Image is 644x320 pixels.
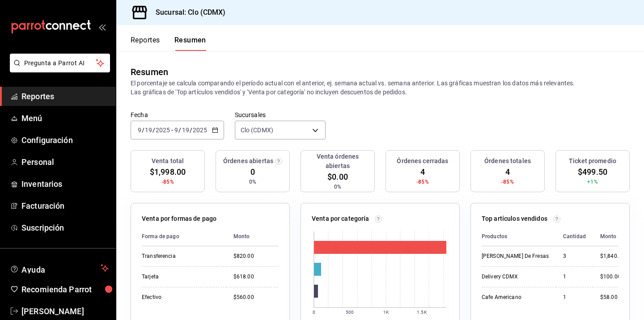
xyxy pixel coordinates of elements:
[397,156,448,166] h3: Órdenes cerradas
[334,183,341,191] span: 0%
[131,112,224,118] label: Fecha
[142,214,216,223] p: Venta por formas de pago
[137,126,142,134] input: --
[226,227,279,246] th: Monto
[383,310,389,315] text: 1K
[142,273,219,281] div: Tarjeta
[21,178,109,190] span: Inventarios
[153,126,155,134] span: /
[171,126,173,134] span: -
[21,305,109,317] span: [PERSON_NAME]
[144,126,153,134] input: --
[587,178,597,186] span: +1%
[21,200,109,212] span: Facturación
[482,253,549,260] div: [PERSON_NAME] De Fresas
[98,23,106,30] button: open_drawer_menu
[233,273,279,281] div: $618.00
[312,214,369,223] p: Venta por categoría
[600,273,625,281] div: $100.00
[482,227,556,246] th: Productos
[142,126,144,134] span: /
[21,156,109,168] span: Personal
[142,253,219,260] div: Transferencia
[233,294,279,301] div: $560.00
[482,294,549,301] div: Cafe Americano
[563,273,586,281] div: 1
[161,178,174,186] span: -85%
[142,294,219,301] div: Efectivo
[21,222,109,234] span: Suscripción
[155,126,170,134] input: ----
[142,227,226,246] th: Forma de pago
[250,166,255,178] span: 0
[249,178,256,186] span: 0%
[563,253,586,260] div: 3
[10,54,110,72] button: Pregunta a Parrot AI
[24,59,96,68] span: Pregunta a Parrot AI
[131,36,160,51] button: Reportes
[182,126,190,134] input: --
[152,156,184,166] h3: Venta total
[416,178,429,186] span: -85%
[233,253,279,260] div: $820.00
[482,273,549,281] div: Delivery CDMX
[313,310,315,315] text: 0
[190,126,192,134] span: /
[21,263,97,274] span: Ayuda
[174,36,206,51] button: Resumen
[178,126,181,134] span: /
[223,156,273,166] h3: Órdenes abiertas
[600,253,625,260] div: $1,840.00
[327,171,348,183] span: $0.00
[174,126,178,134] input: --
[148,7,226,18] h3: Sucursal: Clo (CDMX)
[569,156,616,166] h3: Ticket promedio
[563,294,586,301] div: 1
[593,227,625,246] th: Monto
[21,90,109,102] span: Reportes
[131,65,168,79] div: Resumen
[501,178,514,186] span: -85%
[505,166,510,178] span: 4
[6,65,110,74] a: Pregunta a Parrot AI
[21,134,109,146] span: Configuración
[131,79,630,97] p: El porcentaje se calcula comparando el período actual con el anterior, ej. semana actual vs. sema...
[241,126,273,135] span: Clo (CDMX)
[484,156,531,166] h3: Órdenes totales
[235,112,326,118] label: Sucursales
[578,166,607,178] span: $499.50
[346,310,354,315] text: 500
[600,294,625,301] div: $58.00
[417,310,427,315] text: 1.5K
[556,227,593,246] th: Cantidad
[482,214,547,223] p: Top artículos vendidos
[150,166,186,178] span: $1,998.00
[192,126,208,134] input: ----
[305,152,371,171] h3: Venta órdenes abiertas
[420,166,425,178] span: 4
[21,112,109,124] span: Menú
[21,283,109,295] span: Recomienda Parrot
[131,36,206,51] div: navigation tabs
